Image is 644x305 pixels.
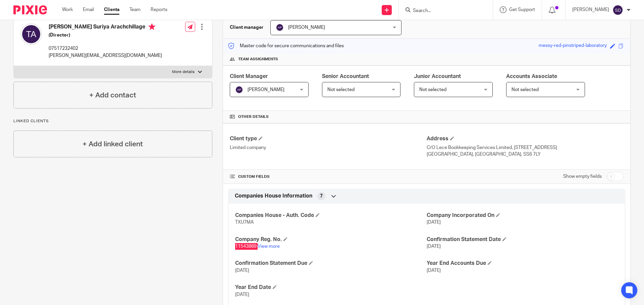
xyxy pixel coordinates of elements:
[235,86,243,94] img: svg%3E
[427,144,624,151] p: C/O Lece Bookkeeping Services Limited, [STREET_ADDRESS]
[512,87,539,92] span: Not selected
[49,45,162,52] p: 07517232402
[235,244,257,249] span: 11543869
[230,74,268,79] span: Client Manager
[235,220,254,225] span: TXU7MA
[427,151,624,158] p: [GEOGRAPHIC_DATA], [GEOGRAPHIC_DATA], SS6 7LY
[276,23,284,31] img: svg%3E
[427,212,618,219] h4: Company Incorporated On
[13,119,212,124] p: Linked clients
[129,6,141,13] a: Team
[412,8,473,14] input: Search
[104,6,119,13] a: Clients
[228,43,344,49] p: Master code for secure communications and files
[235,284,427,291] h4: Year End Date
[49,52,162,59] p: [PERSON_NAME][EMAIL_ADDRESS][DOMAIN_NAME]
[427,268,441,273] span: [DATE]
[235,268,249,273] span: [DATE]
[572,6,609,13] p: [PERSON_NAME]
[427,244,441,249] span: [DATE]
[235,212,427,219] h4: Companies House - Auth. Code
[612,5,623,15] img: svg%3E
[288,25,325,30] span: [PERSON_NAME]
[427,135,624,142] h4: Address
[414,74,461,79] span: Junior Accountant
[49,23,162,32] h4: [PERSON_NAME] Suriya Arachchillage
[238,114,269,120] span: Other details
[235,292,249,297] span: [DATE]
[172,69,195,75] p: More details
[83,139,143,149] h4: + Add linked client
[235,260,427,267] h4: Confirmation Statement Due
[427,236,618,243] h4: Confirmation Statement Date
[83,6,94,13] a: Email
[230,174,427,179] h4: CUSTOM FIELDS
[322,74,369,79] span: Senior Accountant
[235,193,312,200] span: Companies House Information
[327,87,355,92] span: Not selected
[248,87,284,92] span: [PERSON_NAME]
[419,87,446,92] span: Not selected
[62,6,73,13] a: Work
[149,23,155,30] i: Primary
[13,5,47,14] img: Pixie
[320,193,323,200] span: 7
[235,236,427,243] h4: Company Reg. No.
[258,244,280,249] a: View more
[509,7,535,12] span: Get Support
[506,74,557,79] span: Accounts Associate
[230,24,264,31] h3: Client manager
[539,42,607,50] div: messy-red-pinstriped-laboratory
[230,144,427,151] p: Limited company
[427,260,618,267] h4: Year End Accounts Due
[49,32,162,39] h5: (Director)
[20,23,42,45] img: svg%3E
[427,220,441,225] span: [DATE]
[238,57,278,62] span: Team assignments
[563,173,602,180] label: Show empty fields
[151,6,167,13] a: Reports
[89,90,136,100] h4: + Add contact
[230,135,427,142] h4: Client type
